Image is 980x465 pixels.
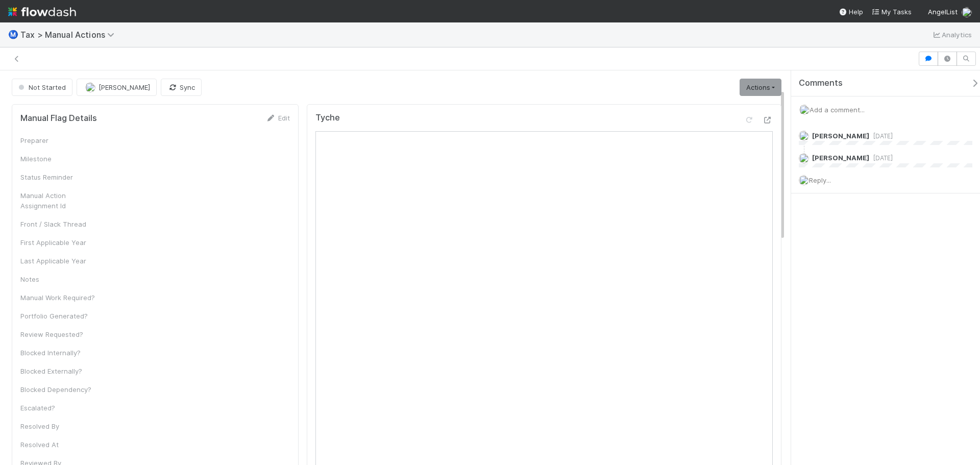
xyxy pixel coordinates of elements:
div: Manual Work Required? [20,292,97,303]
div: Portfolio Generated? [20,311,97,321]
div: Blocked Externally? [20,366,97,376]
div: Front / Slack Thread [20,219,97,229]
span: [DATE] [869,154,893,162]
span: [DATE] [869,132,893,140]
div: Help [839,7,863,17]
button: [PERSON_NAME] [77,79,157,96]
div: Last Applicable Year [20,256,97,266]
span: My Tasks [871,8,912,16]
span: Comments [799,78,843,88]
div: Resolved At [20,439,97,450]
a: Analytics [932,29,972,41]
a: Edit [266,114,290,122]
img: avatar_c8e523dd-415a-4cf0-87a3-4b787501e7b6.png [799,175,809,185]
span: AngelList [928,8,958,16]
button: Sync [161,79,202,96]
div: First Applicable Year [20,237,97,248]
h5: Manual Flag Details [20,113,97,124]
div: Preparer [20,135,97,145]
span: Tax > Manual Actions [20,30,119,40]
a: My Tasks [871,7,912,17]
span: Ⓜ️ [8,30,18,39]
div: Review Requested? [20,329,97,339]
div: Status Reminder [20,172,97,182]
div: Escalated? [20,403,97,413]
div: Manual Action Assignment Id [20,190,97,211]
div: Blocked Internally? [20,348,97,358]
img: logo-inverted-e16ddd16eac7371096b0.svg [8,3,76,20]
div: Resolved By [20,421,97,431]
a: Actions [740,79,781,96]
span: [PERSON_NAME] [812,132,869,140]
div: Blocked Dependency? [20,384,97,395]
div: Notes [20,274,97,284]
span: Add a comment... [810,106,865,114]
img: avatar_c8e523dd-415a-4cf0-87a3-4b787501e7b6.png [799,105,810,115]
h5: Tyche [315,113,340,123]
img: avatar_c8e523dd-415a-4cf0-87a3-4b787501e7b6.png [962,7,972,17]
img: avatar_66854b90-094e-431f-b713-6ac88429a2b8.png [85,82,95,92]
img: avatar_55a2f090-1307-4765-93b4-f04da16234ba.png [799,153,809,163]
span: Reply... [809,176,831,184]
img: avatar_55a2f090-1307-4765-93b4-f04da16234ba.png [799,131,809,141]
span: [PERSON_NAME] [812,154,869,162]
span: [PERSON_NAME] [99,83,150,91]
div: Milestone [20,154,97,164]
